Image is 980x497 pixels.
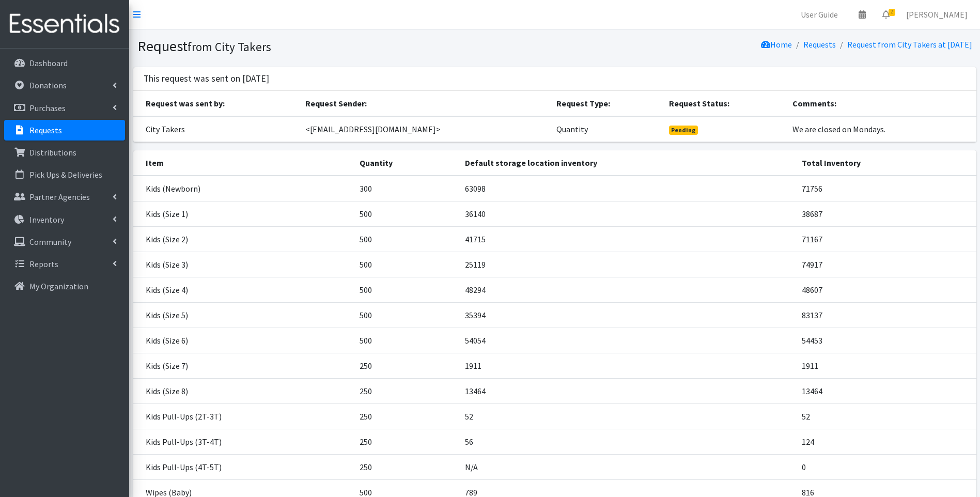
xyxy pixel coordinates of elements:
p: Distributions [29,147,76,158]
td: 250 [353,403,459,429]
td: 54054 [459,328,796,353]
td: 0 [796,454,976,479]
td: 500 [353,277,459,302]
p: Inventory [29,214,64,225]
th: Default storage location inventory [459,150,796,176]
td: 250 [353,353,459,378]
td: Kids (Newborn) [133,176,353,201]
p: My Organization [29,281,88,291]
a: Home [761,39,792,50]
td: Kids Pull-Ups (3T-4T) [133,429,353,454]
th: Comments: [786,91,976,116]
a: [PERSON_NAME] [898,4,976,25]
a: Community [4,231,125,252]
td: 25119 [459,252,796,277]
th: Quantity [353,150,459,176]
td: City Takers [133,116,299,142]
td: Kids (Size 5) [133,302,353,328]
p: Dashboard [29,58,68,68]
p: Donations [29,80,67,90]
td: Kids (Size 4) [133,277,353,302]
td: 13464 [796,378,976,403]
small: from City Takers [188,39,271,54]
td: 83137 [796,302,976,328]
a: Inventory [4,209,125,230]
td: 48294 [459,277,796,302]
td: 500 [353,201,459,226]
td: Quantity [550,116,663,142]
th: Request Type: [550,91,663,116]
td: 56 [459,429,796,454]
p: Community [29,237,71,247]
td: 48607 [796,277,976,302]
a: Purchases [4,98,125,118]
td: Kids Pull-Ups (2T-3T) [133,403,353,429]
td: 71167 [796,226,976,252]
a: Partner Agencies [4,187,125,207]
td: Kids (Size 8) [133,378,353,403]
td: 300 [353,176,459,201]
a: 2 [874,4,898,25]
a: Requests [4,120,125,141]
th: Request was sent by: [133,91,299,116]
a: Distributions [4,142,125,163]
td: We are closed on Mondays. [786,116,976,142]
td: 1911 [796,353,976,378]
td: 74917 [796,252,976,277]
td: 13464 [459,378,796,403]
td: 250 [353,454,459,479]
span: Pending [669,126,698,135]
td: 500 [353,328,459,353]
th: Request Status: [663,91,787,116]
td: 35394 [459,302,796,328]
p: Requests [29,125,62,135]
td: 250 [353,378,459,403]
a: My Organization [4,276,125,297]
a: Dashboard [4,53,125,73]
span: 2 [889,9,895,16]
td: Kids (Size 2) [133,226,353,252]
th: Total Inventory [796,150,976,176]
td: 54453 [796,328,976,353]
td: 52 [459,403,796,429]
td: 36140 [459,201,796,226]
h1: Request [137,37,551,55]
a: Request from City Takers at [DATE] [847,39,972,50]
th: Item [133,150,353,176]
a: Reports [4,254,125,274]
td: 41715 [459,226,796,252]
td: N/A [459,454,796,479]
img: HumanEssentials [4,7,125,41]
td: Kids (Size 1) [133,201,353,226]
td: <[EMAIL_ADDRESS][DOMAIN_NAME]> [299,116,550,142]
td: 38687 [796,201,976,226]
p: Pick Ups & Deliveries [29,169,102,180]
td: Kids (Size 6) [133,328,353,353]
td: 500 [353,302,459,328]
td: Kids (Size 7) [133,353,353,378]
a: Requests [803,39,836,50]
td: 124 [796,429,976,454]
a: Donations [4,75,125,96]
td: 71756 [796,176,976,201]
h3: This request was sent on [DATE] [144,73,269,84]
p: Reports [29,259,58,269]
a: Pick Ups & Deliveries [4,164,125,185]
td: 52 [796,403,976,429]
td: 63098 [459,176,796,201]
td: 1911 [459,353,796,378]
th: Request Sender: [299,91,550,116]
td: 500 [353,252,459,277]
td: Kids Pull-Ups (4T-5T) [133,454,353,479]
td: Kids (Size 3) [133,252,353,277]
p: Partner Agencies [29,192,90,202]
td: 500 [353,226,459,252]
p: Purchases [29,103,66,113]
td: 250 [353,429,459,454]
a: User Guide [792,4,846,25]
